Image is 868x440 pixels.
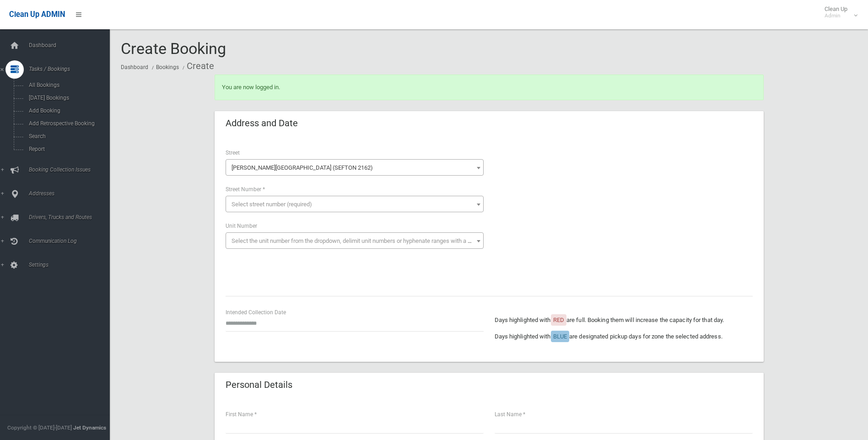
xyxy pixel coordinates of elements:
[7,424,72,431] span: Copyright © [DATE]-[DATE]
[26,82,109,88] span: All Bookings
[156,64,179,70] a: Bookings
[121,64,148,70] a: Dashboard
[553,317,564,323] span: RED
[26,238,117,244] span: Communication Log
[26,107,109,114] span: Add Booking
[553,333,567,340] span: BLUE
[215,75,764,100] div: You are now logged in.
[26,190,117,197] span: Addresses
[232,237,487,244] span: Select the unit number from the dropdown, delimit unit numbers or hyphenate ranges with a comma
[215,376,303,394] header: Personal Details
[215,114,309,132] header: Address and Date
[232,201,312,208] span: Select street number (required)
[495,315,753,326] p: Days highlighted with are full. Booking them will increase the capacity for that day.
[495,331,753,342] p: Days highlighted with are designated pickup days for zone the selected address.
[26,42,117,48] span: Dashboard
[73,424,106,431] strong: Jet Dynamics
[825,12,847,19] small: Admin
[26,95,109,101] span: [DATE] Bookings
[26,214,117,220] span: Drivers, Trucks and Routes
[26,120,109,127] span: Add Retrospective Booking
[26,66,117,72] span: Tasks / Bookings
[820,5,857,19] span: Clean Up
[26,146,109,152] span: Report
[26,166,117,173] span: Booking Collection Issues
[228,161,481,174] span: Abbott Avenue (SEFTON 2162)
[180,58,214,75] li: Create
[226,159,484,176] span: Abbott Avenue (SEFTON 2162)
[26,133,109,140] span: Search
[9,10,65,19] span: Clean Up ADMIN
[121,39,226,58] span: Create Booking
[26,262,117,268] span: Settings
